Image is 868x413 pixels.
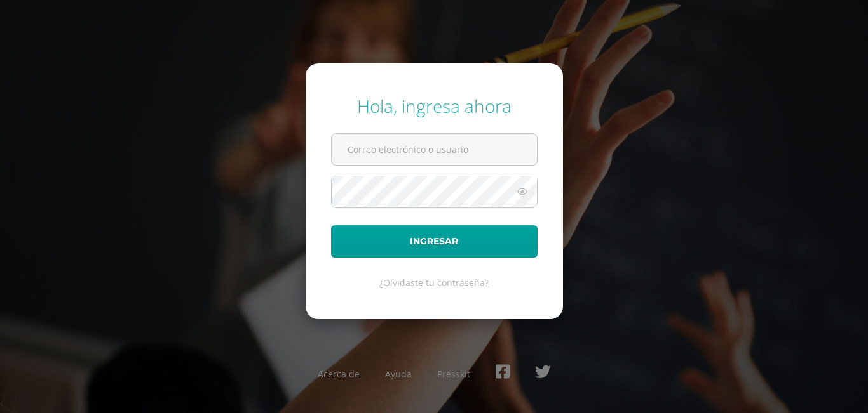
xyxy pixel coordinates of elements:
[331,94,538,118] div: Hola, ingresa ahora
[331,225,538,258] button: Ingresar
[318,368,360,380] a: Acerca de
[379,277,489,289] a: ¿Olvidaste tu contraseña?
[332,134,537,165] input: Correo electrónico o usuario
[385,368,412,380] a: Ayuda
[437,368,470,380] a: Presskit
